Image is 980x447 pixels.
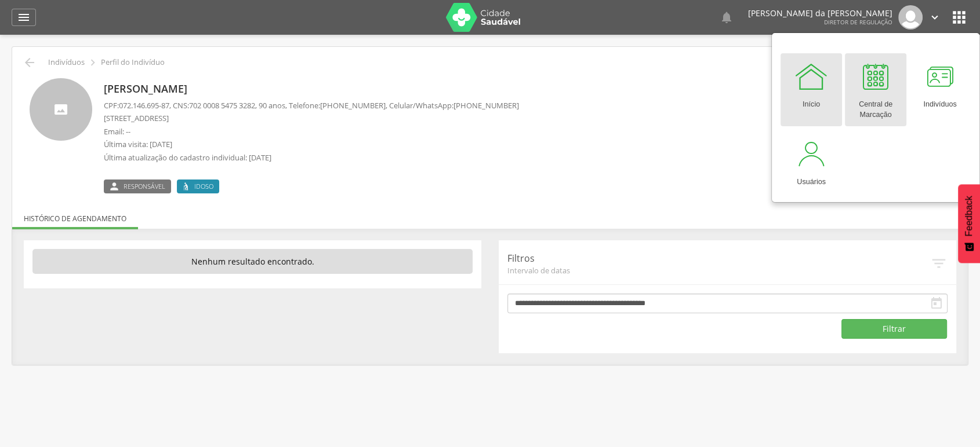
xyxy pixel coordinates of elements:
span: Idoso [194,182,213,191]
p: [PERSON_NAME] da [PERSON_NAME] [748,9,892,17]
span: Intervalo de datas [507,265,930,276]
a: Central de Marcação [845,53,906,126]
i:  [23,56,37,69]
p: Última atualização do cadastro individual: [DATE] [104,152,519,163]
a:  [12,9,36,26]
i:  [17,10,31,24]
i:  [930,296,943,310]
span: Feedback [964,196,974,236]
a: Usuários [781,131,842,193]
a:  [720,5,734,30]
button: Filtrar [841,319,947,339]
p: Email: -- [104,126,519,137]
p: [PERSON_NAME] [104,82,519,97]
span: Responsável [124,182,165,191]
p: [STREET_ADDRESS] [104,113,519,124]
button: Feedback - Mostrar pesquisa [958,184,980,263]
p: Perfil do Indivíduo [101,58,165,67]
span: [PHONE_NUMBER] [320,100,386,111]
p: CPF: , CNS: , 90 anos, Telefone: , Celular/WhatsApp: [104,100,519,111]
i:  [930,255,948,272]
i:  [928,11,941,24]
p: Nenhum resultado encontrado. [32,249,473,274]
span: [PHONE_NUMBER] [453,100,519,111]
p: Última visita: [DATE] [104,139,519,150]
i:  [950,8,968,27]
a: Indivíduos [909,53,971,126]
span: Diretor de regulação [824,18,892,26]
p: Indivíduos [48,58,85,67]
i:  [108,182,120,191]
span: 702 0008 5475 3282 [189,100,255,111]
span: 072.146.695-87 [119,100,169,111]
p: Filtros [507,252,930,265]
a:  [928,5,941,30]
i:  [86,56,99,69]
i:  [720,10,734,24]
